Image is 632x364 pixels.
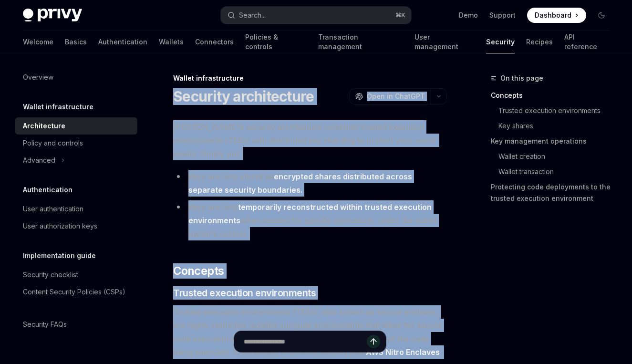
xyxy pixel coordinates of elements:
a: Dashboard [527,8,586,23]
span: Dashboard [535,10,571,20]
a: Key management operations [491,134,617,149]
img: dark logo [23,9,82,22]
h1: Security architecture [173,88,314,105]
div: Overview [23,72,53,83]
a: Protecting code deployments to the trusted execution environment [491,179,617,206]
a: API reference [564,31,609,53]
div: Advanced [23,155,55,166]
a: Security checklist [15,266,137,283]
span: Trusted execution environments [173,286,316,300]
a: User authorization keys [15,218,137,235]
a: Architecture [15,117,137,135]
div: User authorization keys [23,220,97,232]
a: Policies & controls [245,31,307,53]
div: User authentication [23,203,83,215]
a: Overview [15,69,137,86]
a: Support [489,10,516,20]
span: Concepts [173,263,224,279]
span: Open in ChatGPT [367,92,425,101]
a: Content Security Policies (CSPs) [15,283,137,301]
div: Wallet infrastructure [173,73,447,83]
div: Architecture [23,120,65,132]
span: [PERSON_NAME]’s security architecture combines trusted execution environments (TEEs) with distrib... [173,120,447,160]
div: Security FAQs [23,319,67,330]
button: Search...⌘K [221,7,411,24]
a: User authentication [15,200,137,218]
div: Content Security Policies (CSPs) [23,286,125,298]
li: Keys are only stored as [173,170,447,197]
span: On this page [500,73,543,84]
a: User management [414,31,475,53]
li: Keys are only when needed for specific operations, under the wallet owner’s control. [173,200,447,240]
span: ⌘ K [395,11,405,19]
a: Authentication [98,31,147,53]
a: Security FAQs [15,316,137,333]
button: Toggle dark mode [594,8,609,23]
strong: temporarily reconstructed within trusted execution environments [188,202,432,225]
a: Recipes [526,31,553,53]
a: Security [486,31,515,53]
a: Concepts [491,88,617,103]
h5: Authentication [23,184,73,196]
div: Search... [239,10,266,21]
div: Security checklist [23,269,78,281]
button: Send message [367,335,380,348]
a: Wallet creation [498,149,617,164]
a: Wallets [159,31,184,53]
div: Policy and controls [23,137,83,149]
a: Basics [65,31,87,53]
a: Demo [459,10,478,20]
button: Open in ChatGPT [349,88,431,104]
a: Transaction management [318,31,403,53]
strong: encrypted shares distributed across separate security boundaries. [188,172,412,195]
h5: Implementation guide [23,250,96,261]
a: Connectors [195,31,234,53]
a: Policy and controls [15,135,137,152]
a: Wallet transaction [498,164,617,179]
a: Welcome [23,31,53,53]
a: Key shares [498,118,617,134]
a: Trusted execution environments [498,103,617,118]
span: Trusted execution environments (TEEs), also known as secure enclaves, are highly restricted, isol... [173,305,447,359]
h5: Wallet infrastructure [23,101,93,113]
